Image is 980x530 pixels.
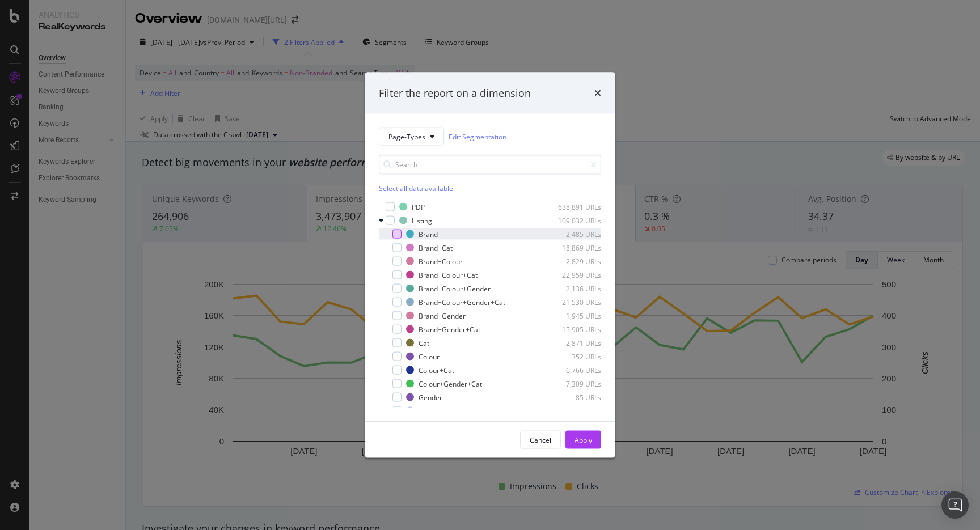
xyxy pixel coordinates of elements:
div: 2,829 URLs [546,256,601,266]
div: Brand+Gender [419,311,466,320]
div: 2,871 URLs [546,338,601,347]
div: Brand+Colour [419,256,463,266]
div: Filter the report on a dimension [379,86,531,100]
div: PDP [412,202,425,211]
div: Apply [575,435,592,444]
div: 638,891 URLs [546,202,601,211]
span: Page-Types [388,132,425,141]
div: Colour [419,351,440,361]
div: modal [365,72,615,458]
div: Open Intercom Messenger [941,491,969,519]
div: Cancel [530,435,551,444]
div: Cat [419,338,429,347]
a: Edit Segmentation [449,130,506,142]
div: 352 URLs [546,351,601,361]
div: Brand+Gender+Cat [419,324,480,334]
div: 6,766 URLs [546,365,601,375]
div: Brand+Cat [419,243,453,252]
div: Select all data available [379,184,601,193]
div: Listing [412,215,432,225]
div: Brand+Colour+Gender+Cat [419,297,505,307]
div: Colour+Cat [419,365,454,375]
div: 2,990 URLs [546,406,601,415]
div: Brand [419,229,438,239]
div: 2,485 URLs [546,229,601,239]
div: 109,032 URLs [546,215,601,225]
div: 2,136 URLs [546,283,601,293]
div: Gender+Cat [419,406,457,415]
div: 7,309 URLs [546,379,601,388]
div: Brand+Colour+Cat [419,270,478,279]
div: 15,905 URLs [546,324,601,334]
input: Search [379,155,601,175]
div: times [594,86,601,100]
div: Gender [419,392,442,402]
div: 85 URLs [546,392,601,402]
div: 1,945 URLs [546,311,601,320]
button: Cancel [520,431,561,449]
div: Brand+Colour+Gender [419,283,491,293]
div: 21,530 URLs [546,297,601,307]
div: Colour+Gender+Cat [419,379,482,388]
div: 22,959 URLs [546,270,601,279]
button: Apply [565,431,601,449]
div: 18,869 URLs [546,243,601,252]
button: Page-Types [379,128,444,146]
